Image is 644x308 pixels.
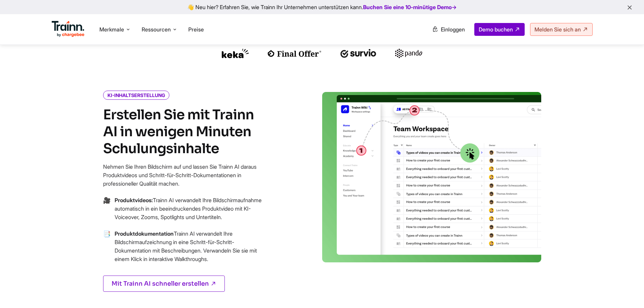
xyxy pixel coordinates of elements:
[103,230,111,271] span: →
[268,50,321,57] img: Finaloffer-Logo
[322,92,541,262] img: Videoerstellung | SaaS-Lernmanagementsystem
[52,21,85,37] img: Trainn Logo
[428,23,469,35] a: Einloggen
[103,230,111,237] font: 📑
[142,26,171,33] font: Ressourcen
[188,26,204,33] a: Preise
[187,4,363,10] font: 👋 Neu hier? Erfahren Sie, wie Trainn Ihr Unternehmen unterstützen kann.
[363,4,457,10] a: Buchen Sie eine 10-minütige Demo→
[115,230,174,237] font: Produktdokumentation
[115,197,153,204] font: Produktvideos:
[99,26,124,33] font: Merkmale
[103,106,254,157] font: Erstellen Sie mit Trainn AI in wenigen Minuten Schulungsinhalte
[103,276,225,292] a: Mit Trainn AI schneller erstellen
[115,197,262,220] font: Trainn AI verwandelt Ihre Bildschirmaufnahme automatisch in ein beeindruckendes Produktvideo mit ...
[103,197,111,204] font: 🎥
[108,92,165,98] font: KI-INHALTSERSTELLUNG
[363,4,452,10] font: Buchen Sie eine 10-minütige Demo
[479,26,513,33] font: Demo buchen
[474,23,525,36] a: Demo buchen
[395,49,422,58] img: Pando-Logo
[103,163,257,187] font: Nehmen Sie Ihren Bildschirm auf und lassen Sie Trainn AI daraus Produktvideos und Schritt-für-Sch...
[103,196,111,230] span: →
[112,280,209,287] font: Mit Trainn AI schneller erstellen
[610,276,644,308] iframe: Chat-Widget
[530,23,593,36] a: Melden Sie sich an
[452,4,457,10] font: →
[534,26,581,33] font: Melden Sie sich an
[115,230,257,262] font: Trainn AI verwandelt Ihre Bildschirmaufzeichnung in eine Schritt-für-Schritt-Dokumentation mit Be...
[441,26,465,33] font: Einloggen
[222,49,249,58] img: Keka-Logo
[340,49,377,58] img: Survio-Logo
